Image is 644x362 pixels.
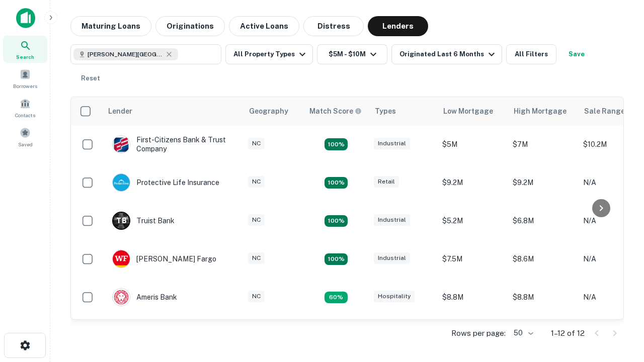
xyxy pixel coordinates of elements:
[437,163,508,202] td: $9.2M
[451,327,506,339] p: Rows per page:
[437,278,508,316] td: $8.8M
[374,291,415,302] div: Hospitality
[437,97,508,125] th: Low Mortgage
[74,68,107,88] button: Reset
[13,82,37,90] span: Borrowers
[108,105,132,117] div: Lender
[369,97,437,125] th: Types
[437,316,508,354] td: $9.2M
[15,111,35,119] span: Contacts
[560,44,593,64] button: Save your search to get updates of matches that match your search criteria.
[249,105,288,117] div: Geography
[229,16,299,36] button: Active Loans
[510,326,535,340] div: 50
[116,216,126,226] p: T B
[368,16,428,36] button: Lenders
[225,44,313,64] button: All Property Types
[113,174,130,191] img: picture
[325,177,348,189] div: Matching Properties: 2, hasApolloMatch: undefined
[437,125,508,163] td: $5M
[303,16,364,36] button: Distress
[437,240,508,278] td: $7.5M
[248,291,265,302] div: NC
[508,316,578,354] td: $9.2M
[113,250,130,267] img: picture
[16,53,34,61] span: Search
[508,97,578,125] th: High Mortgage
[374,176,399,188] div: Retail
[112,173,219,192] div: Protective Life Insurance
[325,138,348,150] div: Matching Properties: 2, hasApolloMatch: undefined
[325,253,348,265] div: Matching Properties: 2, hasApolloMatch: undefined
[18,140,33,148] span: Saved
[508,125,578,163] td: $7M
[508,240,578,278] td: $8.6M
[70,16,151,36] button: Maturing Loans
[443,105,493,117] div: Low Mortgage
[3,65,47,92] a: Borrowers
[508,202,578,240] td: $6.8M
[508,278,578,316] td: $8.8M
[309,106,362,117] div: Capitalize uses an advanced AI algorithm to match your search with the best lender. The match sco...
[243,97,303,125] th: Geography
[3,36,47,63] a: Search
[506,44,556,64] button: All Filters
[248,138,265,149] div: NC
[3,94,47,121] a: Contacts
[303,97,369,125] th: Capitalize uses an advanced AI algorithm to match your search with the best lender. The match sco...
[551,327,585,339] p: 1–12 of 12
[112,212,175,230] div: Truist Bank
[508,163,578,202] td: $9.2M
[309,106,360,117] h6: Match Score
[374,138,410,149] div: Industrial
[584,105,625,117] div: Sale Range
[374,252,410,264] div: Industrial
[113,289,130,306] img: picture
[317,44,387,64] button: $5M - $10M
[391,44,502,64] button: Originated Last 6 Months
[3,123,47,150] a: Saved
[325,215,348,227] div: Matching Properties: 3, hasApolloMatch: undefined
[88,50,163,59] span: [PERSON_NAME][GEOGRAPHIC_DATA], [GEOGRAPHIC_DATA]
[594,249,644,298] iframe: Chat Widget
[248,176,265,188] div: NC
[437,202,508,240] td: $5.2M
[374,214,410,226] div: Industrial
[16,8,35,28] img: capitalize-icon.png
[514,105,567,117] div: High Mortgage
[155,16,225,36] button: Originations
[325,292,348,304] div: Matching Properties: 1, hasApolloMatch: undefined
[112,288,177,306] div: Ameris Bank
[112,250,216,268] div: [PERSON_NAME] Fargo
[248,214,265,226] div: NC
[375,105,396,117] div: Types
[399,48,498,60] div: Originated Last 6 Months
[102,97,243,125] th: Lender
[112,135,233,153] div: First-citizens Bank & Trust Company
[248,252,265,264] div: NC
[113,136,130,153] img: picture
